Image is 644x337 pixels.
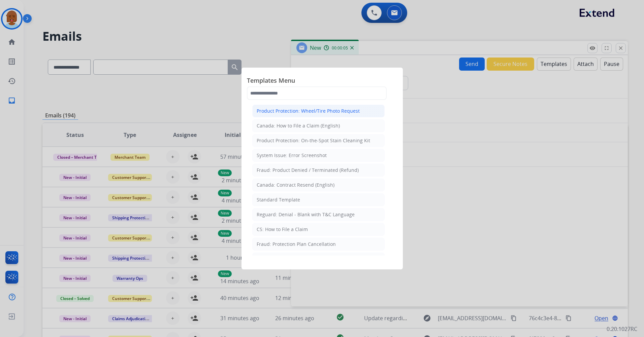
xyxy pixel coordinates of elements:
[257,167,359,174] div: Fraud: Product Denied / Terminated (Refund)
[257,196,300,203] div: Standard Template
[257,226,308,233] div: CS: How to File a Claim
[247,76,397,86] span: Templates Menu
[257,108,360,114] div: Product Protection: Wheel/Tire Photo Request
[257,182,334,188] div: Canada: Contract Resend (English)
[257,137,370,144] div: Product Protection: On-the-Spot Stain Cleaning Kit
[257,241,336,248] div: Fraud: Protection Plan Cancellation
[257,152,327,159] div: System Issue: Error Screenshot
[257,211,355,218] div: Reguard: Denial - Blank with T&C Language
[257,122,340,129] div: Canada: How to File a Claim (English)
